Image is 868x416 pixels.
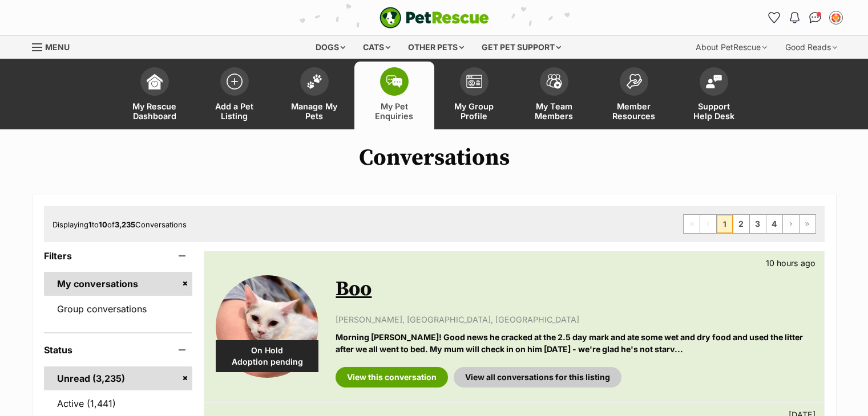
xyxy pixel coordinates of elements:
a: Page 3 [750,215,766,233]
span: First page [684,215,700,233]
a: Support Help Desk [674,62,754,129]
button: My account [827,9,845,27]
a: Next page [783,215,799,233]
img: dashboard-icon-eb2f2d2d3e046f16d808141f083e7271f6b2e854fb5c12c21221c1fb7104beca.svg [147,74,163,89]
a: Conversations [806,9,825,27]
p: 10 hours ago [766,257,815,269]
span: Support Help Desk [688,101,740,121]
div: Good Reads [777,36,845,59]
a: My conversations [44,272,193,296]
div: About PetRescue [688,36,775,59]
header: Status [44,345,193,355]
a: View all conversations for this listing [454,367,621,388]
strong: 10 [99,220,107,229]
a: Boo [336,276,372,302]
img: help-desk-icon-fdf02630f3aa405de69fd3d07c3f3aa587a6932b1a1747fa1d2bba05be0121f9.svg [706,75,722,88]
img: team-members-icon-5396bd8760b3fe7c0b43da4ab00e1e3bb1a5d9ba89233759b79545d2d3fc5d0d.svg [546,74,562,89]
div: Dogs [308,36,353,59]
a: View this conversation [336,367,448,388]
a: Last page [800,215,815,233]
span: My Group Profile [449,101,500,121]
strong: 1 [88,220,92,229]
a: Menu [32,36,78,56]
ul: Account quick links [765,9,845,27]
span: Displaying to of Conversations [53,220,187,229]
img: member-resources-icon-8e73f808a243e03378d46382f2149f9095a855e16c252ad45f914b54edf8863c.svg [626,74,642,89]
a: My Team Members [514,62,594,129]
img: pet-enquiries-icon-7e3ad2cf08bfb03b45e93fb7055b45f3efa6380592205ae92323e6603595dc1f.svg [386,75,402,88]
a: My Rescue Dashboard [115,62,195,129]
nav: Pagination [683,214,816,234]
span: Add a Pet Listing [209,101,260,121]
img: chat-41dd97257d64d25036548639549fe6c8038ab92f7586957e7f3b1b290dea8141.svg [809,12,821,23]
span: My Pet Enquiries [369,101,420,121]
a: Manage My Pets [274,62,354,129]
img: logo-e224e6f780fb5917bec1dbf3a21bbac754714ae5b6737aabdf751b685950b380.svg [380,7,489,28]
a: Page 2 [733,215,749,233]
a: Favourites [765,9,784,27]
a: My Pet Enquiries [354,62,434,129]
strong: 3,235 [115,220,135,229]
p: [PERSON_NAME], [GEOGRAPHIC_DATA], [GEOGRAPHIC_DATA] [336,313,812,325]
p: Morning [PERSON_NAME]! Good news he cracked at the 2.5 day mark and ate some wet and dry food and... [336,331,812,356]
img: manage-my-pets-icon-02211641906a0b7f246fdf0571729dbe1e7629f14944591b6c1af311fb30b64b.svg [306,74,322,89]
span: My Rescue Dashboard [129,101,180,121]
img: add-pet-listing-icon-0afa8454b4691262ce3f59096e99ab1cd57d4a30225e0717b998d2c9b9846f56.svg [227,74,243,89]
button: Notifications [786,9,804,27]
div: On Hold [216,340,318,372]
span: Member Resources [608,101,660,121]
img: notifications-46538b983faf8c2785f20acdc204bb7945ddae34d4c08c2a6579f10ce5e182be.svg [790,12,799,23]
div: Cats [355,36,398,59]
a: Unread (3,235) [44,366,193,390]
span: Adoption pending [216,356,318,368]
a: My Group Profile [434,62,514,129]
a: Group conversations [44,297,193,321]
a: PetRescue [380,7,489,28]
div: Get pet support [474,36,569,59]
img: group-profile-icon-3fa3cf56718a62981997c0bc7e787c4b2cf8bcc04b72c1350f741eb67cf2f40e.svg [466,75,482,88]
span: Page 1 [717,215,733,233]
img: Boo [216,275,318,378]
header: Filters [44,251,193,261]
a: Member Resources [594,62,674,129]
a: Page 4 [766,215,782,233]
a: Active (1,441) [44,391,193,415]
div: Other pets [400,36,472,59]
a: Add a Pet Listing [195,62,274,129]
span: My Team Members [528,101,580,121]
span: Previous page [700,215,716,233]
img: Sharon McNaught profile pic [830,12,842,23]
span: Manage My Pets [289,101,340,121]
span: Menu [45,42,70,52]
